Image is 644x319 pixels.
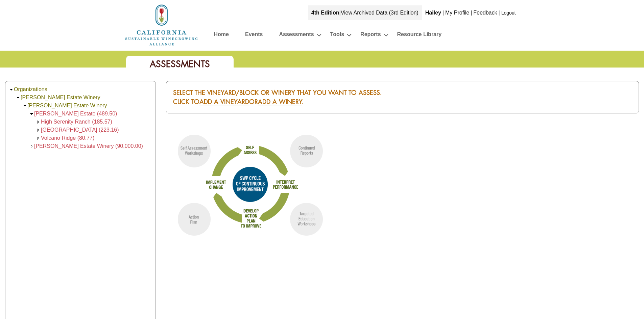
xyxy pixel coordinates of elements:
img: Collapse <span class='AgFacilityColorRed'>Brassfield Estate (489.50)</span> [29,111,34,116]
a: [PERSON_NAME] Estate Winery (90,000.00) [34,143,143,149]
strong: 4th Edition [311,10,339,16]
b: Hailey [425,10,441,16]
a: ADD a VINEYARD [199,98,249,106]
a: [PERSON_NAME] Estate (489.50) [34,111,117,116]
a: Organizations [14,86,47,92]
a: View Archived Data (3rd Edition) [341,10,419,16]
a: Reports [360,30,381,42]
a: Home [214,30,229,42]
div: | [498,5,501,20]
a: [PERSON_NAME] Estate Winery [21,95,100,100]
a: Resource Library [397,30,442,42]
span: Select the Vineyard/Block or Winery that you want to assess. Click to or . [173,88,382,106]
a: Feedback [473,10,497,16]
img: logo_cswa2x.png [124,3,199,47]
a: [PERSON_NAME] Estate Winery [27,103,107,108]
a: Events [245,30,263,42]
img: Collapse Brassfield Estate Winery [22,103,27,108]
a: Home [124,22,199,27]
div: | [442,5,445,20]
div: | [308,5,422,20]
a: High Serenity Ranch (185.57) [41,119,112,125]
div: | [470,5,473,20]
a: ADD a WINERY [258,98,302,106]
a: Logout [501,10,516,16]
img: swp_cycle.png [166,128,335,241]
a: Assessments [279,30,314,42]
img: Collapse Organizations [9,87,14,92]
a: My Profile [445,10,469,16]
img: Collapse Brassfield Estate Winery [16,95,21,100]
a: Tools [330,30,344,42]
span: Assessments [150,58,210,70]
a: Volcano Ridge (80.77) [41,135,94,141]
a: [GEOGRAPHIC_DATA] (223.16) [41,127,119,133]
